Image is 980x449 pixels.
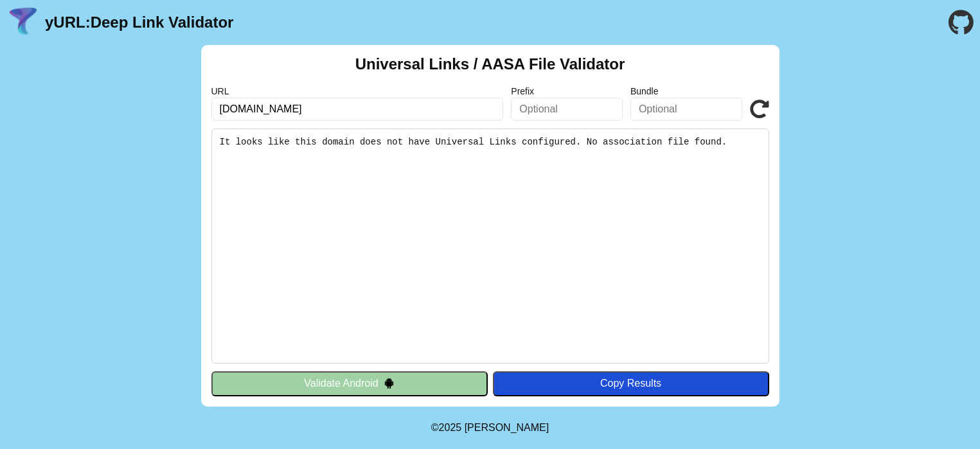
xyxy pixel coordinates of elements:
[45,13,233,31] a: yURL:Deep Link Validator
[6,6,40,39] img: yURL Logo
[630,86,742,96] label: Bundle
[493,371,769,396] button: Copy Results
[355,55,625,73] h2: Universal Links / AASA File Validator
[511,86,623,96] label: Prefix
[211,86,504,96] label: URL
[499,378,763,389] div: Copy Results
[384,378,395,389] img: droidIcon.svg
[211,371,488,396] button: Validate Android
[465,422,549,433] a: Michael Ibragimchayev's Personal Site
[211,98,504,121] input: Required
[211,128,769,364] pre: It looks like this domain does not have Universal Links configured. No association file found.
[511,98,623,121] input: Optional
[630,98,742,121] input: Optional
[439,422,462,433] span: 2025
[431,407,549,449] footer: ©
